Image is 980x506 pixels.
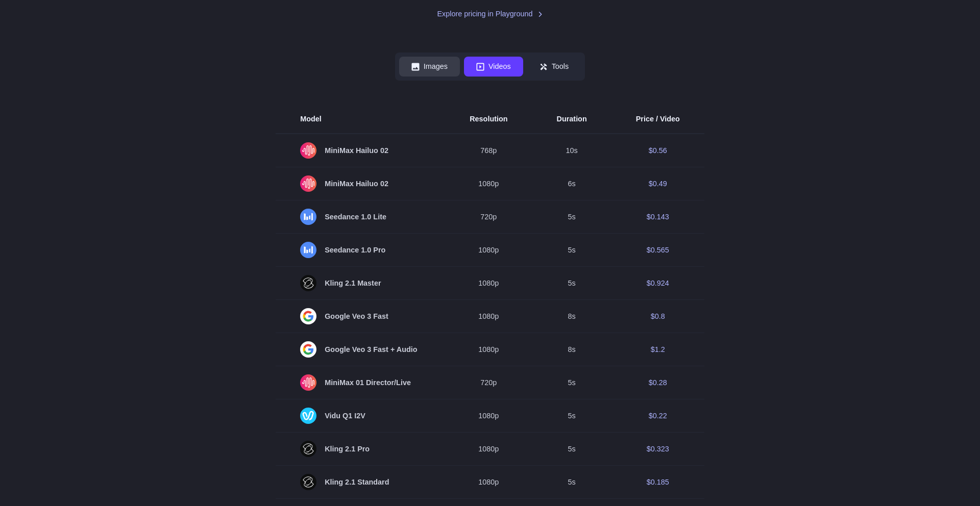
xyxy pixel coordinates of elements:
th: Resolution [445,105,532,134]
span: Seedance 1.0 Pro [300,242,421,258]
td: $0.56 [611,134,704,167]
td: $0.49 [611,167,704,200]
th: Price / Video [611,105,704,134]
span: Vidu Q1 I2V [300,408,421,424]
td: $0.185 [611,466,704,499]
td: 720p [445,366,532,399]
td: $0.22 [611,399,704,433]
td: 5s [532,234,611,267]
td: 5s [532,267,611,300]
td: 5s [532,399,611,433]
td: 5s [532,466,611,499]
span: Kling 2.1 Master [300,275,421,291]
td: 8s [532,333,611,366]
span: Google Veo 3 Fast [300,308,421,324]
span: Kling 2.1 Standard [300,474,421,490]
td: 10s [532,134,611,167]
td: 1080p [445,167,532,200]
td: $0.8 [611,300,704,333]
span: MiniMax 01 Director/Live [300,374,421,391]
td: $0.28 [611,366,704,399]
button: Videos [464,57,523,77]
td: 5s [532,366,611,399]
td: 8s [532,300,611,333]
td: 1080p [445,399,532,433]
span: MiniMax Hailuo 02 [300,175,421,192]
a: Explore pricing in Playground [437,8,543,20]
td: 1080p [445,433,532,466]
span: Kling 2.1 Pro [300,441,421,457]
td: 768p [445,134,532,167]
td: 1080p [445,300,532,333]
th: Duration [532,105,611,134]
td: $0.924 [611,267,704,300]
span: Seedance 1.0 Lite [300,209,421,225]
td: $0.323 [611,433,704,466]
td: $0.143 [611,200,704,234]
th: Model [276,105,445,134]
button: Images [399,57,460,77]
td: 1080p [445,466,532,499]
button: Tools [527,57,581,77]
span: Google Veo 3 Fast + Audio [300,341,421,358]
td: $1.2 [611,333,704,366]
td: 1080p [445,333,532,366]
td: 720p [445,200,532,234]
td: 1080p [445,267,532,300]
td: 6s [532,167,611,200]
td: 5s [532,433,611,466]
td: 5s [532,200,611,234]
td: 1080p [445,234,532,267]
td: $0.565 [611,234,704,267]
span: MiniMax Hailuo 02 [300,142,421,159]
